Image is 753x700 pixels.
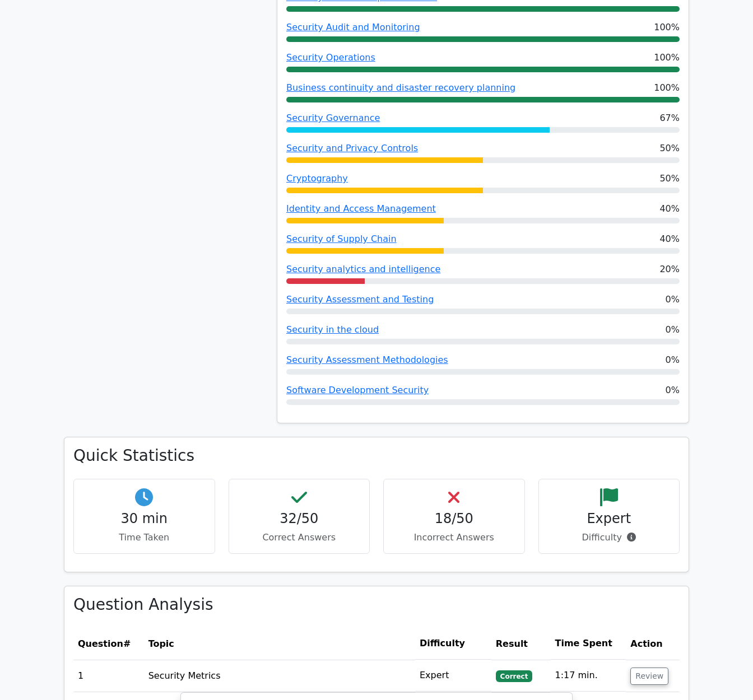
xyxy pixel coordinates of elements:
span: 0% [666,293,680,306]
a: Cryptography [286,173,348,184]
td: Expert [415,660,491,692]
a: Security of Supply Chain [286,234,397,244]
span: 67% [659,111,680,125]
th: Result [491,628,551,660]
a: Security in the cloud [286,324,379,335]
th: Topic [144,628,415,660]
span: 0% [666,384,680,397]
a: Security and Privacy Controls [286,143,418,153]
span: Question [78,638,123,649]
h4: Expert [548,511,671,527]
th: # [73,628,144,660]
span: 40% [659,232,680,246]
span: 100% [654,81,680,95]
span: 40% [659,202,680,216]
span: Correct [496,670,532,682]
p: Time Taken [83,531,206,544]
span: 50% [659,142,680,155]
a: Identity and Access Management [286,203,436,214]
span: 0% [666,323,680,337]
td: 1:17 min. [551,660,626,692]
a: Business continuity and disaster recovery planning [286,82,515,93]
a: Security Governance [286,113,380,123]
span: 100% [654,21,680,34]
a: Security Operations [286,52,375,63]
h4: 30 min [83,511,206,527]
p: Difficulty [548,531,671,544]
th: Action [626,628,680,660]
a: Security analytics and intelligence [286,264,440,274]
h3: Question Analysis [73,595,680,614]
td: 1 [73,660,144,692]
th: Difficulty [415,628,491,660]
h3: Quick Statistics [73,446,680,465]
button: Review [630,668,668,685]
span: 20% [659,263,680,276]
span: 50% [659,172,680,185]
h4: 18/50 [393,511,515,527]
a: Software Development Security [286,385,429,395]
span: 0% [666,353,680,367]
p: Correct Answers [238,531,361,544]
th: Time Spent [551,628,626,660]
h4: 32/50 [238,511,361,527]
span: 100% [654,51,680,64]
td: Security Metrics [144,660,415,692]
a: Security Assessment Methodologies [286,354,448,365]
p: Incorrect Answers [393,531,515,544]
a: Security Assessment and Testing [286,294,434,305]
a: Security Audit and Monitoring [286,22,420,32]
